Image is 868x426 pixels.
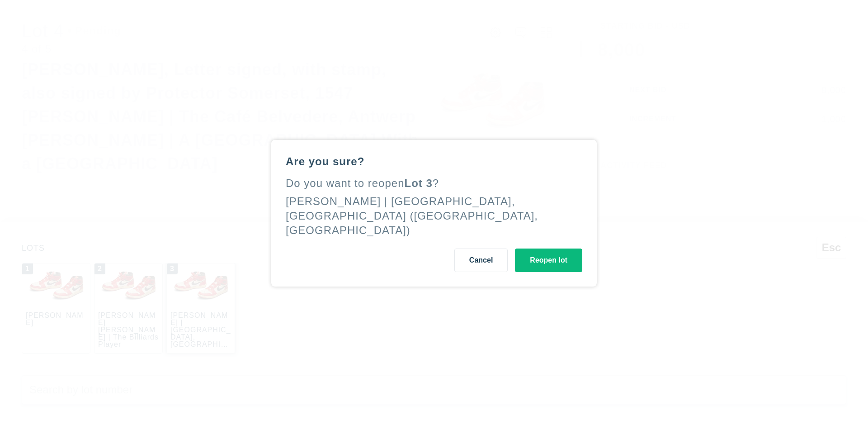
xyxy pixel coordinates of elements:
[286,154,582,169] div: Are you sure?
[286,176,582,191] div: Do you want to reopen ?
[405,177,433,189] span: Lot 3
[454,249,508,272] button: Cancel
[515,249,582,272] button: Reopen lot
[286,195,538,236] div: [PERSON_NAME] | [GEOGRAPHIC_DATA], [GEOGRAPHIC_DATA] ([GEOGRAPHIC_DATA], [GEOGRAPHIC_DATA])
